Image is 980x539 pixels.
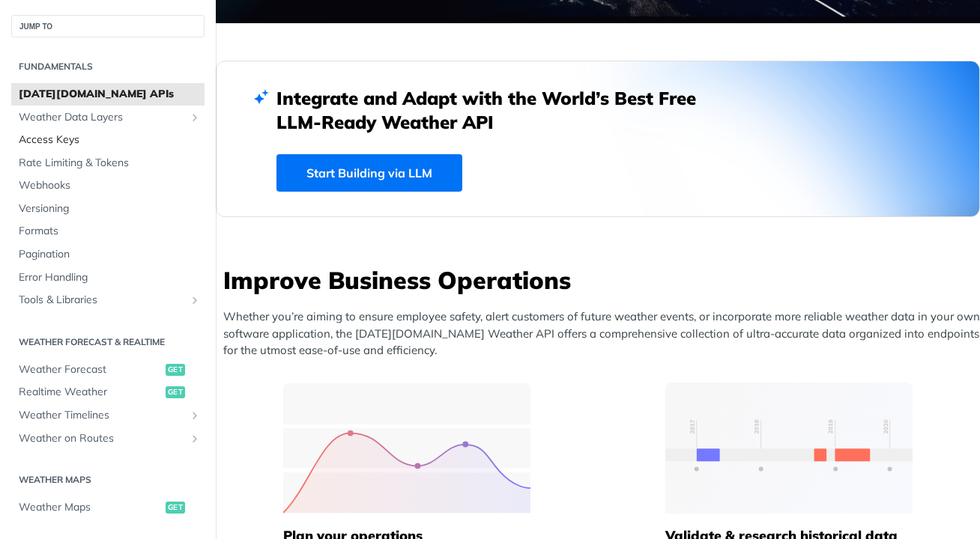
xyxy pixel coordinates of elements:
[283,383,530,514] img: 39565e8-group-4962x.svg
[11,404,205,427] a: Weather TimelinesShow subpages for Weather Timelines
[11,289,205,311] a: Tools & LibrariesShow subpages for Tools & Libraries
[19,408,185,423] span: Weather Timelines
[223,264,980,296] h3: Improve Business Operations
[19,201,201,216] span: Versioning
[19,247,201,262] span: Pagination
[11,381,205,404] a: Realtime Weatherget
[665,383,913,514] img: 13d7ca0-group-496-2.svg
[11,359,205,381] a: Weather Forecastget
[19,431,185,446] span: Weather on Routes
[19,270,201,285] span: Error Handling
[19,362,162,377] span: Weather Forecast
[11,83,205,106] a: [DATE][DOMAIN_NAME] APIs
[11,427,205,450] a: Weather on RoutesShow subpages for Weather on Routes
[276,86,719,134] h2: Integrate and Adapt with the World’s Best Free LLM-Ready Weather API
[11,267,205,289] a: Error Handling
[11,335,205,349] h2: Weather Forecast & realtime
[166,364,185,376] span: get
[19,133,201,147] span: Access Keys
[223,308,980,359] p: Whether you’re aiming to ensure employee safety, alert customers of future weather events, or inc...
[19,178,201,193] span: Webhooks
[19,156,201,171] span: Rate Limiting & Tokens
[189,409,201,421] button: Show subpages for Weather Timelines
[11,15,205,37] button: JUMP TO
[11,106,205,129] a: Weather Data LayersShow subpages for Weather Data Layers
[276,154,462,192] a: Start Building via LLM
[11,60,205,73] h2: Fundamentals
[166,386,185,398] span: get
[19,87,201,102] span: [DATE][DOMAIN_NAME] APIs
[189,112,201,124] button: Show subpages for Weather Data Layers
[19,224,201,239] span: Formats
[189,433,201,445] button: Show subpages for Weather on Routes
[189,294,201,306] button: Show subpages for Tools & Libraries
[11,129,205,151] a: Access Keys
[166,502,185,514] span: get
[11,220,205,243] a: Formats
[19,385,162,400] span: Realtime Weather
[19,110,185,125] span: Weather Data Layers
[11,198,205,220] a: Versioning
[11,473,205,487] h2: Weather Maps
[11,243,205,266] a: Pagination
[11,174,205,197] a: Webhooks
[11,152,205,174] a: Rate Limiting & Tokens
[11,496,205,519] a: Weather Mapsget
[19,500,162,515] span: Weather Maps
[19,293,185,308] span: Tools & Libraries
